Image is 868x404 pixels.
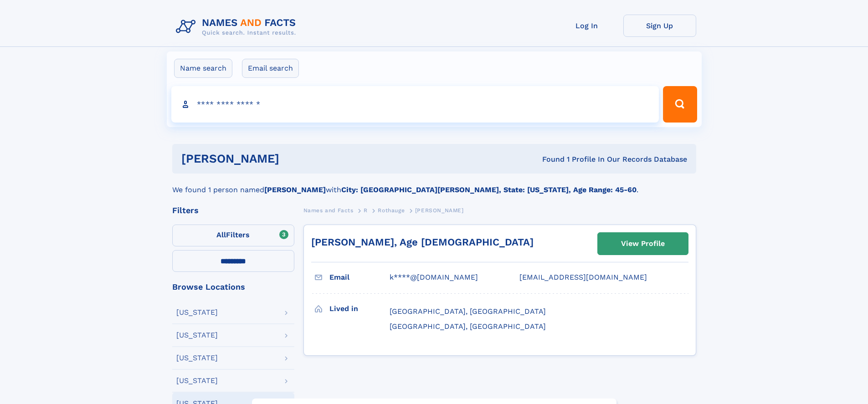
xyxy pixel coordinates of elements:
[364,205,368,216] a: R
[172,225,294,246] label: Filters
[264,185,326,194] b: [PERSON_NAME]
[181,153,411,164] h1: [PERSON_NAME]
[176,309,218,316] div: [US_STATE]
[303,205,354,216] a: Names and Facts
[390,322,546,331] span: [GEOGRAPHIC_DATA], [GEOGRAPHIC_DATA]
[623,15,696,37] a: Sign Up
[216,230,226,239] span: All
[329,301,390,317] h3: Lived in
[174,59,232,78] label: Name search
[378,207,405,214] span: Rothauge
[411,154,687,164] div: Found 1 Profile In Our Records Database
[171,86,659,123] input: search input
[663,86,697,123] button: Search Button
[598,233,688,255] a: View Profile
[415,207,464,214] span: [PERSON_NAME]
[329,270,390,285] h3: Email
[172,174,696,195] div: We found 1 person named with .
[341,185,637,194] b: City: [GEOGRAPHIC_DATA][PERSON_NAME], State: [US_STATE], Age Range: 45-60
[390,307,546,316] span: [GEOGRAPHIC_DATA], [GEOGRAPHIC_DATA]
[621,233,665,254] div: View Profile
[378,205,405,216] a: Rothauge
[172,15,303,39] img: Logo Names and Facts
[242,59,299,78] label: Email search
[550,15,623,37] a: Log In
[519,273,647,281] span: [EMAIL_ADDRESS][DOMAIN_NAME]
[364,207,368,214] span: R
[311,236,534,248] a: [PERSON_NAME], Age [DEMOGRAPHIC_DATA]
[176,377,218,384] div: [US_STATE]
[172,206,294,215] div: Filters
[176,332,218,339] div: [US_STATE]
[172,283,294,291] div: Browse Locations
[176,354,218,362] div: [US_STATE]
